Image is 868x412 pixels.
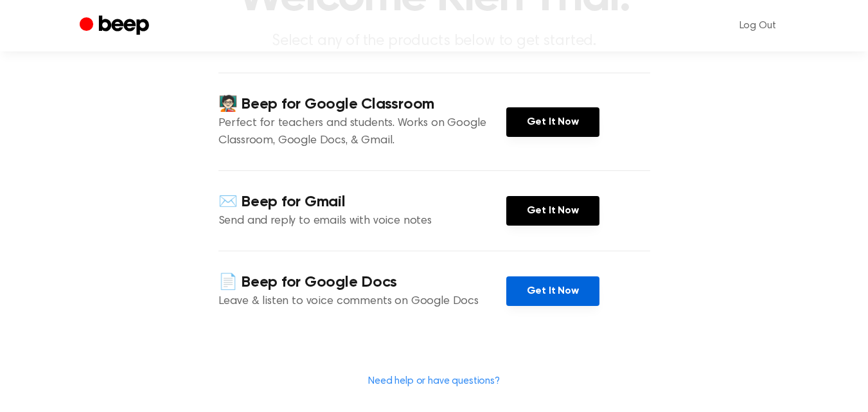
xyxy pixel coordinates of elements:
a: Get It Now [506,196,599,226]
a: Need help or have questions? [368,376,500,386]
p: Leave & listen to voice comments on Google Docs [218,293,506,310]
h4: 🧑🏻‍🏫 Beep for Google Classroom [218,94,506,115]
p: Send and reply to emails with voice notes [218,213,506,230]
a: Get It Now [506,276,599,306]
p: Perfect for teachers and students. Works on Google Classroom, Google Docs, & Gmail. [218,115,506,150]
h4: 📄 Beep for Google Docs [218,272,506,293]
a: Log Out [727,10,789,41]
a: Beep [80,13,152,39]
h4: ✉️ Beep for Gmail [218,192,506,213]
a: Get It Now [506,107,599,137]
